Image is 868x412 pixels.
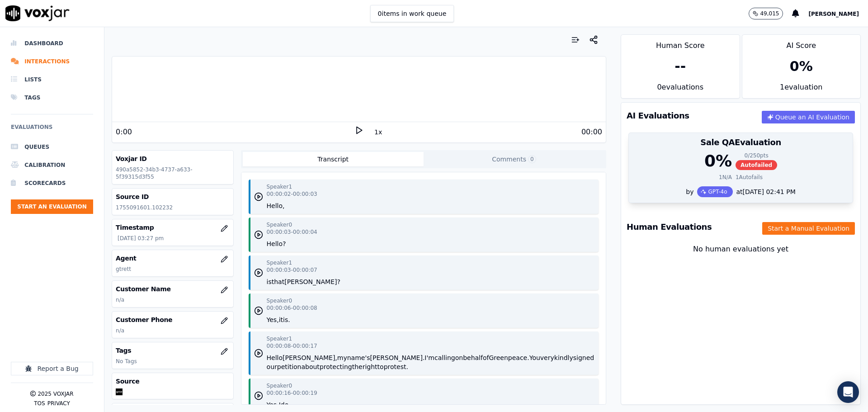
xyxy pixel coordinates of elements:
[808,8,868,19] button: [PERSON_NAME]
[352,362,363,371] button: the
[267,335,292,342] p: Speaker 1
[116,284,229,294] h3: Customer Name
[370,353,425,362] button: [PERSON_NAME].
[116,127,132,137] div: 0:00
[719,174,732,181] div: 1 N/A
[116,204,229,211] p: 1755091601.102232
[283,315,290,324] button: is.
[742,82,860,98] div: 1 evaluation
[116,223,229,232] h3: Timestamp
[627,112,689,120] h3: AI Evaluations
[116,192,229,201] h3: Source ID
[11,199,93,214] button: Start an Evaluation
[116,327,229,334] p: n/a
[267,266,317,274] p: 00:00:03 - 00:00:07
[116,388,123,395] img: VOXJAR_FTP_icon
[760,10,779,17] p: 49,015
[370,5,454,22] button: 0items in work queue
[621,35,739,51] div: Human Score
[11,122,93,138] h6: Evaluations
[424,152,604,166] button: Comments
[11,52,93,71] a: Interactions
[277,362,302,371] button: petition
[267,297,292,304] p: Speaker 0
[463,353,483,362] button: behalf
[11,174,93,192] a: Scorecards
[301,362,319,371] button: about
[320,362,352,371] button: protecting
[749,8,792,19] button: 49,015
[554,353,573,362] button: kindly
[267,259,292,266] p: Speaker 1
[455,353,463,362] button: on
[267,190,317,198] p: 00:00:02 - 00:00:03
[697,186,732,197] div: GPT-4o
[267,362,277,371] button: our
[283,353,337,362] button: [PERSON_NAME],
[11,362,93,375] button: Report a Bug
[837,381,859,403] div: Open Intercom Messenger
[267,228,317,236] p: 00:00:03 - 00:00:04
[267,239,286,248] button: Hello?
[11,71,93,89] a: Lists
[267,353,283,362] button: Hello
[38,390,73,398] p: 2025 Voxjar
[434,353,455,362] button: calling
[116,315,229,324] h3: Customer Phone
[627,223,712,231] h3: Human Evaluations
[116,154,229,163] h3: Voxjar ID
[267,201,285,210] button: Hello,
[733,187,796,196] div: at [DATE] 02:41 PM
[808,11,859,17] span: [PERSON_NAME]
[5,5,70,21] img: voxjar logo
[267,382,292,389] p: Speaker 0
[581,127,602,137] div: 00:00
[384,362,408,371] button: protest.
[47,400,70,407] button: Privacy
[11,89,93,107] a: Tags
[11,34,93,52] a: Dashboard
[267,183,292,190] p: Speaker 1
[529,353,540,362] button: You
[11,156,93,174] a: Calibration
[243,152,424,166] button: Transcript
[279,315,283,324] button: it
[267,315,279,324] button: Yes,
[267,221,292,228] p: Speaker 0
[118,235,229,242] p: [DATE] 03:27 pm
[363,362,377,371] button: right
[528,155,536,163] span: 0
[704,152,732,170] div: 0 %
[762,111,855,123] button: Queue an AI Evaluation
[34,400,45,407] button: TOS
[742,35,860,51] div: AI Score
[377,362,384,371] button: to
[116,254,229,263] h3: Agent
[11,138,93,156] a: Queues
[629,186,853,203] div: by
[116,265,229,273] p: gtrett
[634,138,847,147] h3: Sale QA Evaluation
[573,353,594,362] button: signed
[621,82,739,98] div: 0 evaluation s
[281,400,291,409] button: do.
[489,353,529,362] button: Greenpeace.
[116,377,229,386] h3: Source
[736,152,777,159] div: 0 / 250 pts
[116,358,229,365] p: No Tags
[272,277,284,286] button: that
[116,346,229,355] h3: Tags
[337,353,347,362] button: my
[267,277,272,286] button: is
[116,296,229,303] p: n/a
[736,160,777,170] span: Autofailed
[284,277,340,286] button: [PERSON_NAME]?
[628,244,853,276] div: No human evaluations yet
[373,126,384,138] button: 1x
